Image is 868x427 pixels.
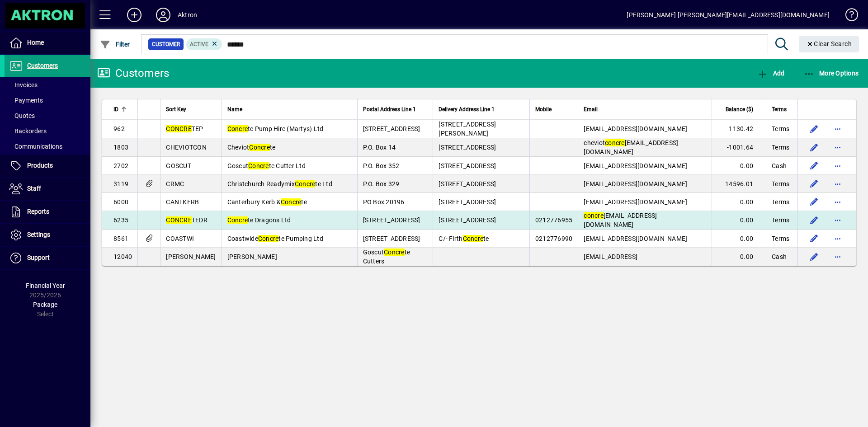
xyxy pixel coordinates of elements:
[113,253,132,260] span: 12040
[113,162,128,169] span: 2702
[227,253,277,260] span: [PERSON_NAME]
[772,234,789,243] span: Terms
[363,235,420,242] span: [STREET_ADDRESS]
[535,104,552,114] span: Mobile
[5,224,90,246] a: Settings
[98,36,132,52] button: Filter
[363,198,405,206] span: PO Box 20196
[830,122,845,136] button: More options
[584,139,678,155] span: cheviot [EMAIL_ADDRESS][DOMAIN_NAME]
[712,175,766,193] td: 14596.01
[5,123,90,139] a: Backorders
[5,155,90,177] a: Products
[166,235,194,242] span: COASTWI
[5,32,90,54] a: Home
[772,161,787,170] span: Cash
[5,108,90,123] a: Quotes
[113,125,125,132] span: 962
[5,247,90,269] a: Support
[227,125,324,132] span: te Pump Hire (Martys) Ltd
[27,185,41,192] span: Staff
[227,235,323,242] span: Coastwide te Pumping Ltd
[166,104,186,114] span: Sort Key
[178,8,197,22] div: Aktron
[363,104,416,114] span: Postal Address Line 1
[120,7,149,23] button: Add
[757,70,784,77] span: Add
[227,125,248,132] em: Concre
[535,235,573,242] span: 0212776990
[712,248,766,266] td: 0.00
[295,180,316,188] em: Concre
[605,139,625,146] em: concre
[27,162,53,169] span: Products
[166,216,192,224] em: CONCRE
[166,253,216,260] span: [PERSON_NAME]
[5,93,90,108] a: Payments
[726,104,753,114] span: Balance ($)
[166,144,207,151] span: CHEVIOTCON
[584,235,687,242] span: [EMAIL_ADDRESS][DOMAIN_NAME]
[227,198,307,206] span: Canterbury Kerb & te
[363,180,400,188] span: P.O. Box 329
[166,180,184,188] span: CRMC
[5,178,90,200] a: Staff
[807,249,821,264] button: Edit
[227,216,291,224] span: te Dragons Ltd
[584,212,604,219] em: concre
[772,216,789,225] span: Terms
[839,2,857,31] a: Knowledge Base
[830,140,845,155] button: More options
[9,97,43,104] span: Payments
[712,211,766,230] td: 0.00
[584,180,687,188] span: [EMAIL_ADDRESS][DOMAIN_NAME]
[27,62,58,69] span: Customers
[166,125,192,132] em: CONCRE
[249,144,270,151] em: Concre
[166,216,208,224] span: TEDR
[384,249,405,256] em: Concre
[113,198,128,206] span: 6000
[27,39,44,46] span: Home
[27,231,50,238] span: Settings
[584,104,706,114] div: Email
[9,127,47,135] span: Backorders
[97,66,169,80] div: Customers
[113,235,128,242] span: 8561
[830,249,845,264] button: More options
[807,213,821,227] button: Edit
[227,104,352,114] div: Name
[113,104,132,114] div: ID
[772,197,789,206] span: Terms
[830,159,845,173] button: More options
[627,8,830,22] div: [PERSON_NAME] [PERSON_NAME][EMAIL_ADDRESS][DOMAIN_NAME]
[712,230,766,248] td: 0.00
[439,162,496,169] span: [STREET_ADDRESS]
[807,140,821,155] button: Edit
[363,216,420,224] span: [STREET_ADDRESS]
[439,121,496,137] span: [STREET_ADDRESS][PERSON_NAME]
[9,81,38,89] span: Invoices
[113,180,128,188] span: 3119
[439,216,496,224] span: [STREET_ADDRESS]
[830,231,845,246] button: More options
[113,216,128,224] span: 6235
[535,216,573,224] span: 0212776955
[807,122,821,136] button: Edit
[806,40,852,47] span: Clear Search
[772,252,787,261] span: Cash
[802,65,861,81] button: More Options
[584,198,687,206] span: [EMAIL_ADDRESS][DOMAIN_NAME]
[463,235,484,242] em: Concre
[113,104,118,114] span: ID
[363,249,410,265] span: Goscut te Cutters
[281,198,302,206] em: Concre
[830,177,845,191] button: More options
[712,193,766,211] td: 0.00
[772,179,789,188] span: Terms
[9,112,35,119] span: Quotes
[772,124,789,133] span: Terms
[149,7,178,23] button: Profile
[152,40,180,49] span: Customer
[535,104,573,114] div: Mobile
